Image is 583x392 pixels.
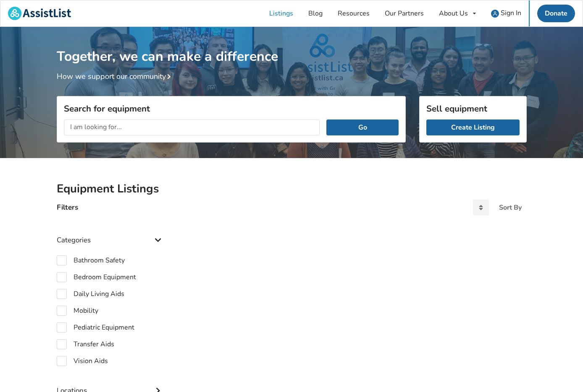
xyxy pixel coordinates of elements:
[426,119,520,135] a: Create Listing
[330,0,377,26] a: Resources
[57,306,98,316] label: Mobility
[57,71,174,81] a: How we support our community
[57,202,78,212] h4: Filters
[537,5,575,22] a: Donate
[57,289,124,299] label: Daily Living Aids
[426,103,520,114] h3: Sell equipment
[262,0,301,26] a: Listings
[64,119,320,135] input: I am looking for...
[499,204,522,211] div: Sort By
[57,255,125,265] label: Bathroom Safety
[57,182,527,196] h2: Equipment Listings
[57,27,527,65] h1: Together, we can make a difference
[377,0,431,26] a: Our Partners
[501,8,521,18] span: Sign In
[57,339,114,349] label: Transfer Aids
[301,0,330,26] a: Blog
[8,7,71,20] img: assistlist-logo
[439,10,468,17] div: About Us
[57,272,136,282] label: Bedroom Equipment
[57,219,164,249] div: Categories
[491,10,499,18] img: user icon
[326,119,398,135] button: Go
[483,0,529,26] a: user icon Sign In
[64,103,399,114] h3: Search for equipment
[57,356,108,366] label: Vision Aids
[57,322,134,332] label: Pediatric Equipment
